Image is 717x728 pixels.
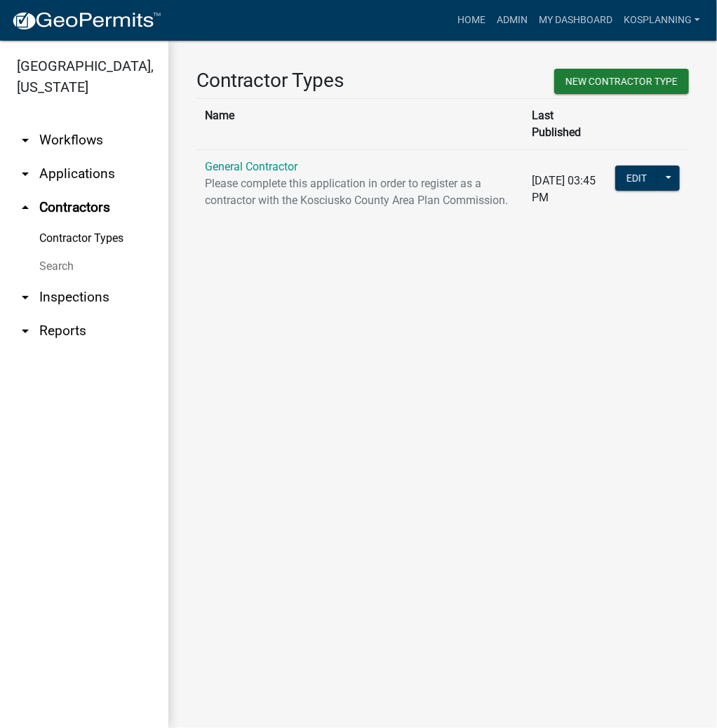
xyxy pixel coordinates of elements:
i: arrow_drop_down [17,323,34,339]
button: New Contractor Type [554,69,689,94]
h3: Contractor Types [196,69,432,93]
a: Home [452,7,491,34]
a: General Contractor [205,160,297,173]
a: My Dashboard [533,7,618,34]
th: Name [196,98,524,149]
th: Last Published [524,98,606,149]
a: kosplanning [618,7,706,34]
button: Edit [615,166,658,191]
i: arrow_drop_down [17,289,34,306]
i: arrow_drop_down [17,166,34,182]
p: Please complete this application in order to register as a contractor with the Kosciusko County A... [205,175,516,209]
a: Admin [491,7,533,34]
span: [DATE] 03:45 PM [532,174,596,204]
i: arrow_drop_down [17,132,34,149]
i: arrow_drop_up [17,199,34,216]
